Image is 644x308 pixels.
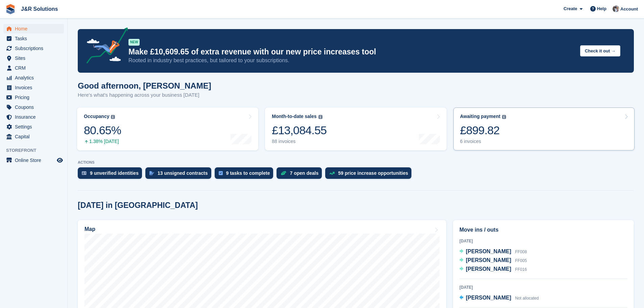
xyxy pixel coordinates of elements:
img: contract_signature_icon-13c848040528278c33f63329250d36e43548de30e8caae1d1a13099fd9432cc5.svg [149,171,154,175]
span: Online Store [15,156,55,165]
img: task-75834270c22a3079a89374b754ae025e5fb1db73e45f91037f5363f120a921f8.svg [219,171,223,175]
h2: [DATE] in [GEOGRAPHIC_DATA] [78,201,198,210]
p: Make £10,609.65 of extra revenue with our new price increases tool [128,47,575,57]
a: menu [3,24,64,33]
span: CRM [15,63,55,73]
span: Tasks [15,34,55,43]
a: menu [3,73,64,82]
a: menu [3,132,64,141]
span: [PERSON_NAME] [466,295,511,301]
div: 6 invoices [460,139,506,144]
span: FF016 [515,267,527,272]
button: Check it out → [580,45,620,56]
div: 59 price increase opportunities [338,170,408,176]
span: Not allocated [515,296,539,301]
div: [DATE] [459,284,627,290]
span: Capital [15,132,55,141]
span: [PERSON_NAME] [466,257,511,263]
a: 7 open deals [277,167,325,182]
span: [PERSON_NAME] [466,266,511,272]
span: Subscriptions [15,44,55,53]
a: menu [3,93,64,102]
div: Awaiting payment [460,114,501,119]
div: [DATE] [459,238,627,244]
span: Invoices [15,83,55,92]
img: deal-1b604bf984904fb50ccaf53a9ad4b4a5d6e5aea283cecdc64d6e3604feb123c2.svg [281,171,286,175]
span: Help [597,5,606,12]
h2: Move ins / outs [459,226,627,234]
span: Coupons [15,102,55,112]
a: menu [3,53,64,63]
span: Home [15,24,55,33]
div: 9 tasks to complete [226,170,270,176]
div: £899.82 [460,123,506,137]
a: 9 tasks to complete [215,167,277,182]
span: Storefront [6,147,67,154]
a: menu [3,102,64,112]
a: Preview store [56,156,64,164]
img: Steve Revell [613,5,619,12]
img: stora-icon-8386f47178a22dfd0bd8f6a31ec36ba5ce8667c1dd55bd0f319d3a0aa187defe.svg [5,4,16,14]
a: J&R Solutions [18,3,61,15]
p: ACTIONS [78,160,634,165]
div: NEW [128,39,140,46]
h1: Good afternoon, [PERSON_NAME] [78,81,211,90]
span: Sites [15,53,55,63]
span: Insurance [15,112,55,122]
p: Here's what's happening across your business [DATE] [78,91,211,99]
a: menu [3,34,64,43]
div: 88 invoices [272,139,327,144]
span: Account [620,6,638,13]
a: Awaiting payment £899.82 6 invoices [453,108,635,150]
a: 59 price increase opportunities [325,167,415,182]
img: icon-info-grey-7440780725fd019a000dd9b08b2336e03edf1995a4989e88bcd33f0948082b44.svg [111,115,115,119]
a: menu [3,83,64,92]
a: menu [3,44,64,53]
img: icon-info-grey-7440780725fd019a000dd9b08b2336e03edf1995a4989e88bcd33f0948082b44.svg [502,115,506,119]
span: Settings [15,122,55,132]
a: Occupancy 80.65% 1.38% [DATE] [77,108,258,150]
div: 13 unsigned contracts [158,170,208,176]
div: 1.38% [DATE] [84,139,121,144]
a: [PERSON_NAME] Not allocated [459,294,539,303]
p: Rooted in industry best practices, but tailored to your subscriptions. [128,57,575,64]
span: FF008 [515,250,527,254]
span: FF005 [515,258,527,263]
span: Pricing [15,93,55,102]
a: menu [3,63,64,73]
div: 80.65% [84,123,121,137]
h2: Map [85,226,95,232]
img: icon-info-grey-7440780725fd019a000dd9b08b2336e03edf1995a4989e88bcd33f0948082b44.svg [318,115,323,119]
img: price_increase_opportunities-93ffe204e8149a01c8c9dc8f82e8f89637d9d84a8eef4429ea346261dce0b2c0.svg [329,172,335,175]
img: price-adjustments-announcement-icon-8257ccfd72463d97f412b2fc003d46551f7dbcb40ab6d574587a9cd5c0d94... [81,27,128,66]
img: verify_identity-adf6edd0f0f0b5bbfe63781bf79b02c33cf7c696d77639b501bdc392416b5a36.svg [82,171,87,175]
div: Occupancy [84,114,109,119]
a: 13 unsigned contracts [145,167,215,182]
a: [PERSON_NAME] FF016 [459,265,527,274]
a: menu [3,122,64,132]
div: 7 open deals [290,170,318,176]
div: £13,084.55 [272,123,327,137]
a: Month-to-date sales £13,084.55 88 invoices [265,108,446,150]
a: menu [3,156,64,165]
span: [PERSON_NAME] [466,248,511,254]
a: 9 unverified identities [78,167,145,182]
span: Create [564,5,577,12]
div: 9 unverified identities [90,170,139,176]
div: Month-to-date sales [272,114,316,119]
span: Analytics [15,73,55,82]
a: [PERSON_NAME] FF005 [459,256,527,265]
a: [PERSON_NAME] FF008 [459,247,527,256]
a: menu [3,112,64,122]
